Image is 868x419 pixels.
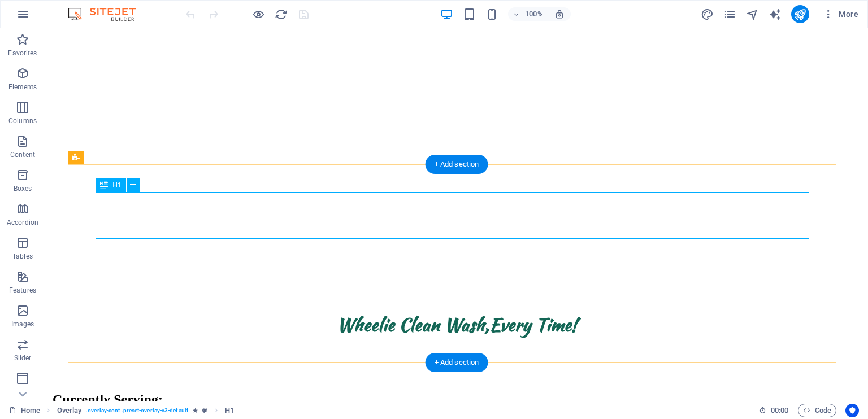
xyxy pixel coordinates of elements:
i: Navigator [746,8,759,21]
span: Code [803,404,831,417]
button: navigator [746,7,759,21]
i: This element is a customizable preset [202,407,207,413]
span: Click to select. Double-click to edit [57,404,82,417]
p: Tables [12,252,33,261]
i: Element contains an animation [193,407,198,413]
nav: breadcrumb [57,404,235,417]
div: + Add section [426,155,488,174]
span: 00 00 [771,404,788,417]
button: Code [798,404,836,417]
i: Reload page [275,8,288,21]
button: Click here to leave preview mode and continue editing [251,7,265,21]
p: Boxes [14,184,32,193]
img: Editor Logo [65,7,150,21]
i: Pages (Ctrl+Alt+S) [723,8,736,21]
button: Usercentrics [845,404,859,417]
button: More [818,5,863,23]
button: 100% [508,7,548,21]
i: Publish [793,8,806,21]
span: H1 [112,182,121,189]
i: AI Writer [769,8,782,21]
button: text_generator [769,7,782,21]
button: publish [791,5,809,23]
i: On resize automatically adjust zoom level to fit chosen device. [554,9,565,19]
p: Features [9,286,36,295]
p: Elements [8,82,37,91]
a: Click to cancel selection. Double-click to open Pages [9,404,40,417]
button: reload [274,7,288,21]
p: Slider [14,353,32,363]
p: Content [10,150,35,159]
p: Accordion [7,218,38,227]
h6: 100% [525,7,543,21]
p: Favorites [8,49,37,58]
p: Images [11,320,34,329]
i: Design (Ctrl+Alt+Y) [701,8,714,21]
button: pages [723,7,737,21]
span: . overlay-cont .preset-overlay-v3-default [86,404,188,417]
span: : [779,406,780,414]
span: Click to select. Double-click to edit [225,404,234,417]
button: design [701,7,714,21]
span: More [823,8,858,20]
p: Columns [8,116,37,125]
div: + Add section [426,353,488,372]
h6: Session time [759,404,789,417]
